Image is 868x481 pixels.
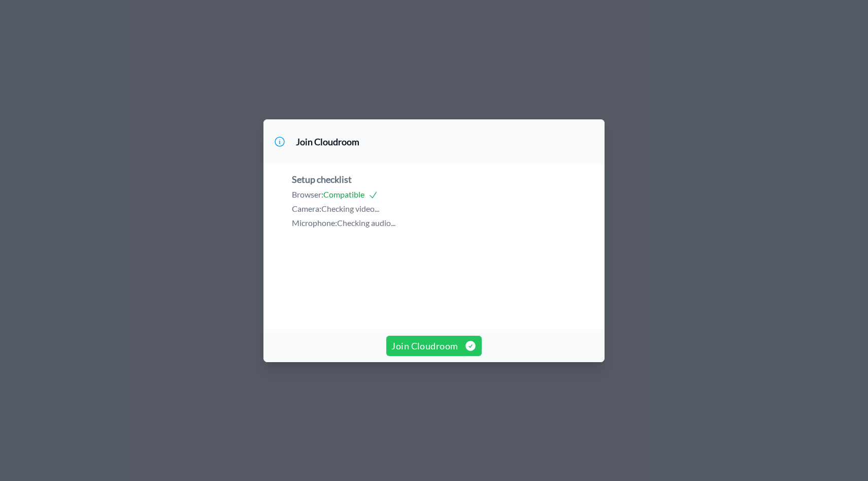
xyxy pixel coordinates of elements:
[337,218,395,228] span: Checking audio...
[292,174,352,185] span: Setup checklist
[321,204,379,213] span: Checking video...
[386,336,481,356] button: Join Cloudroom
[292,218,337,228] span: Microphone:
[292,204,321,213] span: Camera:
[292,189,323,199] span: Browser:
[323,189,378,199] span: Compatible
[296,136,359,148] h3: Join Cloudroom
[391,339,476,353] span: Join Cloudroom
